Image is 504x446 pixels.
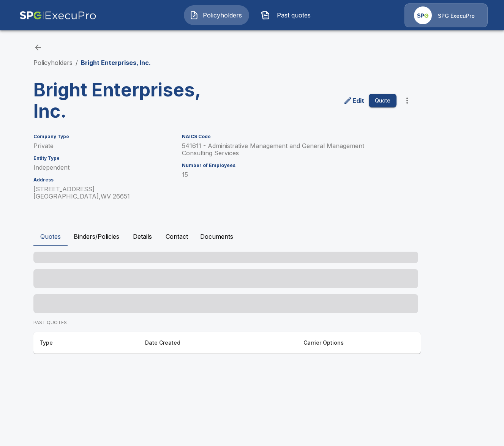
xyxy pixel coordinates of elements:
[33,79,221,122] h3: Bright Enterprises, Inc.
[404,3,488,27] a: Agency IconSPG ExecuPro
[160,227,194,246] button: Contact
[414,6,432,24] img: Agency Icon
[33,142,173,150] p: Private
[194,227,239,246] button: Documents
[33,58,151,67] nav: breadcrumb
[33,332,139,354] th: Type
[182,142,396,157] p: 541611 - Administrative Management and General Management Consulting Services
[33,164,173,171] p: Independent
[33,156,173,161] h6: Entity Type
[33,43,43,52] a: back
[19,3,96,27] img: AA Logo
[202,11,243,20] span: Policyholders
[190,11,199,20] img: Policyholders Icon
[33,59,73,66] a: Policyholders
[400,93,415,108] button: more
[182,163,396,168] h6: Number of Employees
[33,177,173,183] h6: Address
[139,332,297,354] th: Date Created
[33,319,421,326] p: PAST QUOTES
[68,227,125,246] button: Binders/Policies
[342,95,366,107] a: edit
[273,11,315,20] span: Past quotes
[33,186,173,200] p: [STREET_ADDRESS] [GEOGRAPHIC_DATA] , WV 26651
[33,134,173,139] h6: Company Type
[81,58,151,67] p: Bright Enterprises, Inc.
[182,171,396,178] p: 15
[76,58,78,67] li: /
[438,12,475,20] p: SPG ExecuPro
[255,5,321,25] button: Past quotes IconPast quotes
[352,96,364,105] p: Edit
[125,227,160,246] button: Details
[261,11,270,20] img: Past quotes Icon
[297,332,421,354] th: Carrier Options
[369,94,397,108] button: Quote
[182,134,396,139] h6: NAICS Code
[33,227,68,246] button: Quotes
[33,227,471,246] div: policyholder tabs
[184,5,249,25] button: Policyholders IconPolicyholders
[33,332,421,354] table: responsive table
